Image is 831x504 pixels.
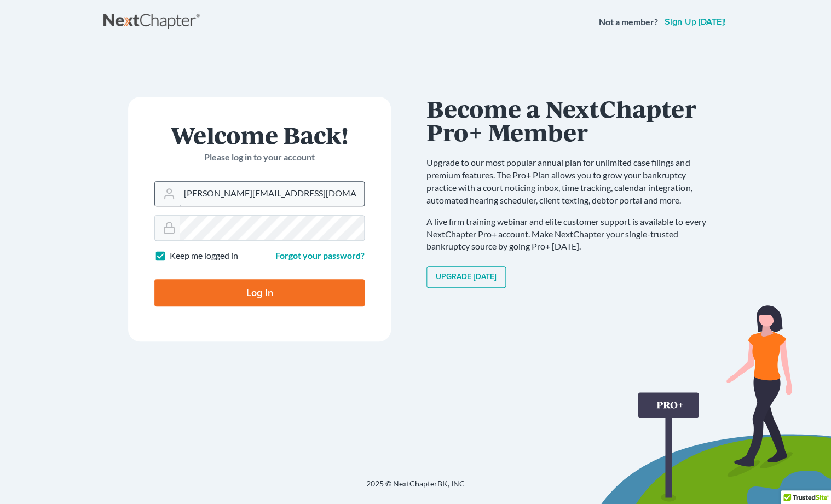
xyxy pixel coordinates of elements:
[662,18,728,26] a: Sign up [DATE]!
[103,478,728,498] div: 2025 © NextChapterBK, INC
[426,97,717,143] h1: Become a NextChapter Pro+ Member
[154,279,365,306] input: Log In
[180,182,364,206] input: Email Address
[170,250,238,262] label: Keep me logged in
[426,266,506,288] a: Upgrade [DATE]
[154,123,365,147] h1: Welcome Back!
[275,250,365,260] a: Forgot your password?
[154,151,365,164] p: Please log in to your account
[426,216,717,253] p: A live firm training webinar and elite customer support is available to every NextChapter Pro+ ac...
[599,16,658,28] strong: Not a member?
[426,157,717,206] p: Upgrade to our most popular annual plan for unlimited case filings and premium features. The Pro+...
